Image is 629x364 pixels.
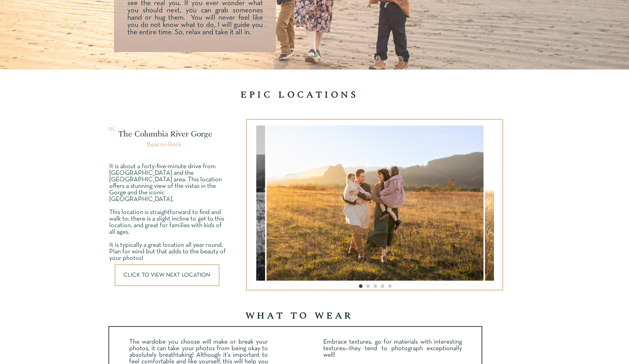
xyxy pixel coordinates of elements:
[359,284,363,288] li: Page dot 1
[123,272,212,278] a: CLICK TO VIEW NEXT LOCATION
[373,284,377,288] li: Page dot 3
[109,163,226,252] h3: It is about a forty-five-minute drive from [GEOGRAPHIC_DATA] and the [GEOGRAPHIC_DATA] area. This...
[366,284,370,288] li: Page dot 2
[147,142,183,150] h3: Beacon Rock
[388,284,392,288] li: Page dot 5
[241,90,359,100] b: epic locations
[108,126,120,134] p: 01.
[107,130,223,142] h1: The Columbia River Gorge
[381,284,384,288] li: Page dot 4
[246,311,354,321] b: what to wear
